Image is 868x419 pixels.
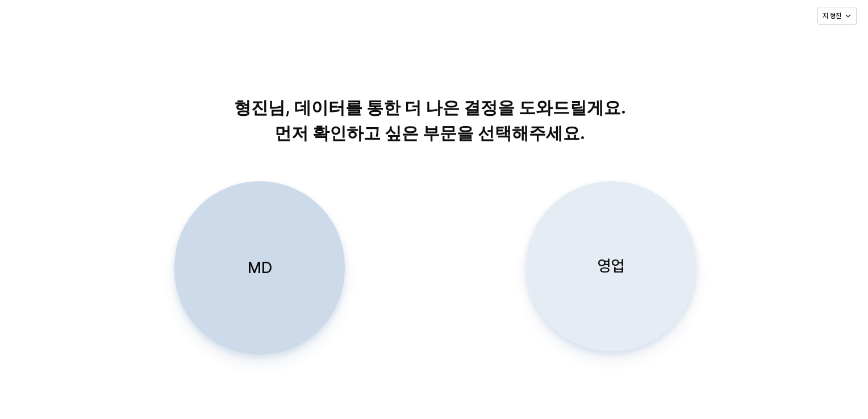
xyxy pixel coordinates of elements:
[526,181,696,351] button: 영업
[140,95,720,146] p: 형진님, 데이터를 통한 더 나은 결정을 도와드릴게요. 먼저 확인하고 싶은 부문을 선택해주세요.
[823,11,841,20] p: 지 형진
[247,257,272,278] p: MD
[817,7,857,25] button: 지 형진
[598,255,625,276] p: 영업
[174,181,344,355] button: MD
